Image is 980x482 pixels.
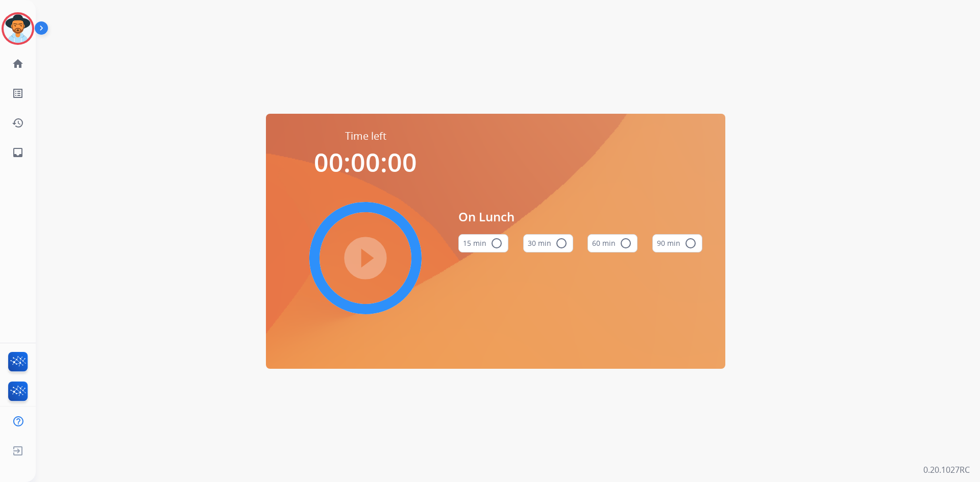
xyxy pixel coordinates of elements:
[12,146,24,159] mat-icon: inbox
[620,237,632,249] mat-icon: radio_button_unchecked
[652,234,702,252] button: 90 min
[12,58,24,70] mat-icon: home
[523,234,573,252] button: 30 min
[458,208,702,226] span: On Lunch
[12,87,24,99] mat-icon: list_alt
[491,237,503,249] mat-icon: radio_button_unchecked
[587,234,638,252] button: 60 min
[345,129,386,143] span: Time left
[4,14,32,43] img: avatar
[555,237,568,249] mat-icon: radio_button_unchecked
[314,145,417,180] span: 00:00:00
[923,464,970,476] p: 0.20.1027RC
[12,117,24,129] mat-icon: history
[684,237,697,249] mat-icon: radio_button_unchecked
[458,234,508,252] button: 15 min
